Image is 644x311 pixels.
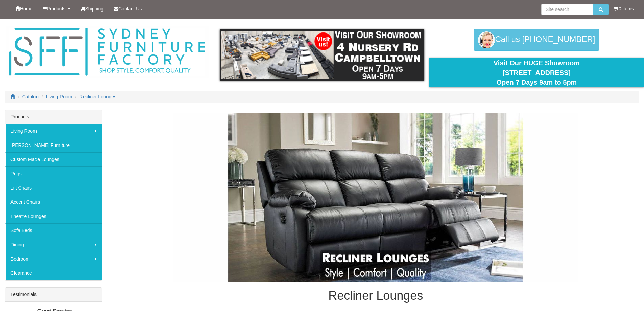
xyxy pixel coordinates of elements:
[5,181,102,195] a: Lift Chairs
[5,266,102,280] a: Clearance
[5,138,102,152] a: [PERSON_NAME] Furniture
[22,94,39,99] a: Catalog
[5,252,102,266] a: Bedroom
[85,6,104,12] span: Shipping
[5,209,102,223] a: Theatre Lounges
[173,113,578,282] img: Recliner Lounges
[6,26,209,78] img: Sydney Furniture Factory
[541,4,593,15] input: Site search
[434,58,639,87] div: Visit Our HUGE Showroom [STREET_ADDRESS] Open 7 Days 9am to 5pm
[5,195,102,209] a: Accent Chairs
[614,5,634,12] li: 0 items
[112,289,639,303] h1: Recliner Lounges
[5,152,102,166] a: Custom Made Lounges
[10,0,38,17] a: Home
[79,94,116,99] a: Recliner Lounges
[5,166,102,181] a: Rugs
[5,288,102,302] div: Testimonials
[5,110,102,124] div: Products
[75,0,109,17] a: Shipping
[220,29,424,81] img: showroom.gif
[5,238,102,252] a: Dining
[5,124,102,138] a: Living Room
[5,223,102,238] a: Sofa Beds
[38,0,75,17] a: Products
[118,6,142,12] span: Contact Us
[109,0,147,17] a: Contact Us
[46,94,72,99] a: Living Room
[20,6,32,12] span: Home
[47,6,65,12] span: Products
